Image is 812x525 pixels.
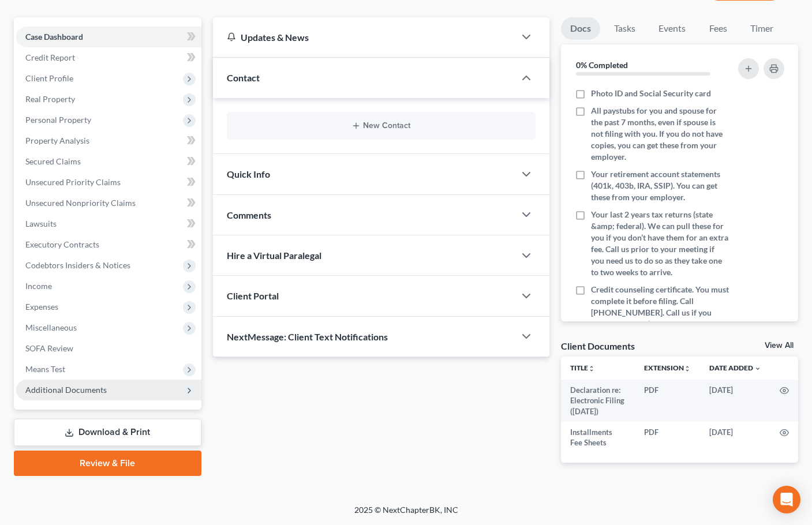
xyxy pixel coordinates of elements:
[227,209,271,220] span: Comments
[77,504,735,525] div: 2025 © NextChapterBK, INC
[25,177,121,187] span: Unsecured Priority Claims
[236,121,526,130] button: New Contact
[227,72,260,83] span: Contact
[709,363,761,372] a: Date Added expand_more
[16,151,201,172] a: Secured Claims
[700,380,770,422] td: [DATE]
[25,156,81,166] span: Secured Claims
[591,168,729,203] span: Your retirement account statements (401k, 403b, IRA, SSIP). You can get these from your employer.
[25,239,99,249] span: Executory Contracts
[570,363,595,372] a: Titleunfold_more
[635,422,700,453] td: PDF
[25,364,65,374] span: Means Test
[588,365,595,372] i: unfold_more
[14,451,201,476] a: Review & File
[591,209,729,278] span: Your last 2 years tax returns (state &amp; federal). We can pull these for you if you don’t have ...
[227,331,388,342] span: NextMessage: Client Text Notifications
[699,17,736,40] a: Fees
[561,340,635,352] div: Client Documents
[25,73,73,83] span: Client Profile
[773,486,800,513] div: Open Intercom Messenger
[16,27,201,47] a: Case Dashboard
[16,130,201,151] a: Property Analysis
[576,60,628,70] strong: 0% Completed
[765,342,794,350] a: View All
[561,422,635,453] td: Installments Fee Sheets
[561,17,600,40] a: Docs
[25,136,89,145] span: Property Analysis
[25,32,83,42] span: Case Dashboard
[16,234,201,255] a: Executory Contracts
[16,47,201,68] a: Credit Report
[16,193,201,213] a: Unsecured Nonpriority Claims
[25,322,77,332] span: Miscellaneous
[25,52,75,62] span: Credit Report
[16,213,201,234] a: Lawsuits
[16,338,201,359] a: SOFA Review
[227,250,321,261] span: Hire a Virtual Paralegal
[25,219,57,228] span: Lawsuits
[25,343,73,353] span: SOFA Review
[591,284,729,342] span: Credit counseling certificate. You must complete it before filing. Call [PHONE_NUMBER]. Call us i...
[25,94,75,104] span: Real Property
[16,172,201,193] a: Unsecured Priority Claims
[25,385,107,395] span: Additional Documents
[605,17,645,40] a: Tasks
[25,198,136,208] span: Unsecured Nonpriority Claims
[649,17,695,40] a: Events
[227,31,501,43] div: Updates & News
[754,365,761,372] i: expand_more
[561,380,635,422] td: Declaration re: Electronic Filing ([DATE])
[25,260,130,270] span: Codebtors Insiders & Notices
[700,422,770,453] td: [DATE]
[25,115,91,125] span: Personal Property
[591,88,711,99] span: Photo ID and Social Security card
[635,380,700,422] td: PDF
[227,168,270,179] span: Quick Info
[14,419,201,446] a: Download & Print
[227,290,279,301] span: Client Portal
[684,365,691,372] i: unfold_more
[25,302,58,312] span: Expenses
[644,363,691,372] a: Extensionunfold_more
[741,17,783,40] a: Timer
[25,281,52,291] span: Income
[591,105,729,163] span: All paystubs for you and spouse for the past 7 months, even if spouse is not filing with you. If ...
